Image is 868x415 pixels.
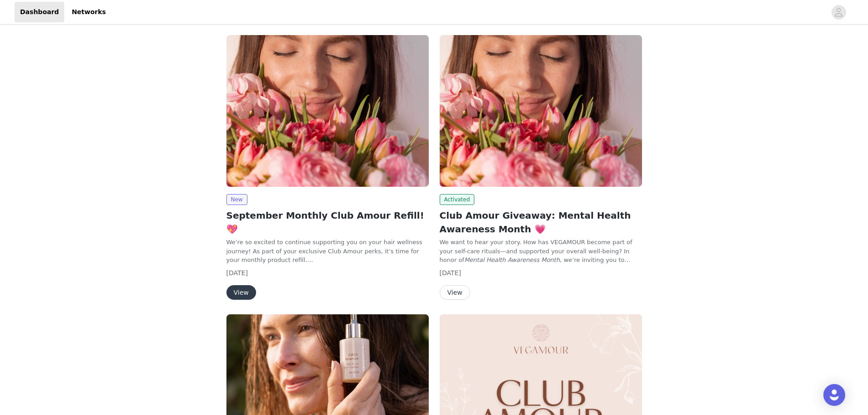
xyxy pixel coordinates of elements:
[440,238,642,265] p: We want to hear your story. How has VEGAMOUR become part of your self-care rituals—and supported ...
[226,209,429,236] h2: September Monthly Club Amour Refill! 💖
[823,384,845,406] div: Open Intercom Messenger
[226,194,247,205] span: New
[440,209,642,236] h2: Club Amour Giveaway: Mental Health Awareness Month 💗
[66,2,111,22] a: Networks
[834,5,843,20] div: avatar
[226,238,429,265] p: We’re so excited to continue supporting you on your hair wellness journey! As part of your exclus...
[226,269,248,277] span: [DATE]
[440,269,461,277] span: [DATE]
[226,35,429,187] img: Vegamour
[15,2,64,22] a: Dashboard
[440,285,470,300] button: View
[226,289,256,296] a: View
[440,35,642,187] img: Vegamour
[440,289,470,296] a: View
[440,194,475,205] span: Activated
[464,256,560,263] em: Mental Health Awareness Month
[226,285,256,300] button: View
